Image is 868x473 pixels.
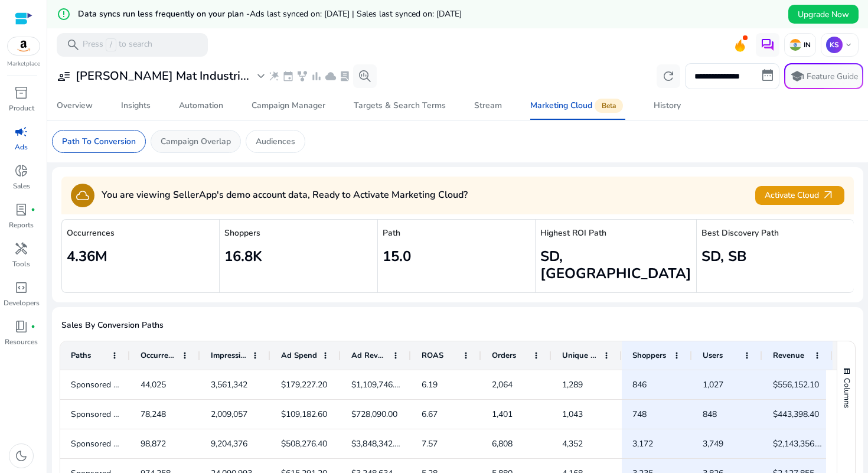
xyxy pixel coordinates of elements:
[211,409,247,420] span: 2,009,057
[325,70,337,82] span: cloud
[773,409,819,420] span: $443,398.40
[788,5,859,24] button: Upgrade Now
[353,64,377,88] button: search_insights
[595,99,623,113] span: Beta
[422,379,438,390] span: 6.19
[141,438,166,449] span: 98,872
[4,298,40,308] p: Developers
[31,324,35,329] span: fiber_manual_record
[354,102,446,110] div: Targets & Search Terms
[789,39,801,51] img: in.svg
[254,69,268,83] span: expand_more
[383,248,530,265] h2: 15.0
[701,248,849,265] h2: SD, SB
[632,438,653,449] span: 3,172
[351,350,387,361] span: Ad Revenue
[351,438,404,449] span: $3,848,342.00
[632,409,647,420] span: 748
[661,69,676,83] span: refresh
[281,409,327,420] span: $109,182.60
[773,379,819,390] span: $556,152.10
[121,102,151,110] div: Insights
[801,40,811,50] p: IN
[14,125,28,139] span: campaign
[281,379,327,390] span: $179,227.20
[826,37,843,53] p: KS
[492,379,513,390] span: 2,064
[422,350,443,361] span: ROAS
[78,9,462,19] h5: Data syncs run less frequently on your plan -
[562,438,583,449] span: 4,352
[821,188,835,202] span: arrow_outward
[8,37,40,55] img: amazon.svg
[351,379,404,390] span: $1,109,746.00
[339,70,351,82] span: lab_profile
[71,350,91,361] span: Paths
[773,438,825,449] span: $2,143,356.00
[632,350,666,361] span: Shoppers
[703,379,723,390] span: 1,027
[773,350,804,361] span: Revenue
[141,350,177,361] span: Occurrences
[161,135,231,148] p: Campaign Overlap
[807,71,858,83] p: Feature Guide
[256,135,295,148] p: Audiences
[492,438,513,449] span: 6,808
[657,64,680,88] button: refresh
[798,8,849,21] span: Upgrade Now
[703,438,723,449] span: 3,749
[7,60,40,68] p: Marketplace
[14,319,28,334] span: book_4
[57,102,93,110] div: Overview
[211,379,247,390] span: 3,561,342
[268,70,280,82] span: wand_stars
[358,69,372,83] span: search_insights
[422,438,438,449] span: 7.57
[15,142,28,152] p: Ads
[703,409,717,420] span: 848
[14,449,28,463] span: dark_mode
[67,229,214,239] h5: Occurrences
[67,248,214,265] h2: 4.36M
[62,135,136,148] p: Path To Conversion
[632,379,647,390] span: 846
[841,378,852,408] span: Columns
[296,70,308,82] span: family_history
[784,63,863,89] button: schoolFeature Guide
[654,102,681,110] div: History
[14,86,28,100] span: inventory_2
[71,409,218,420] span: Sponsored Products,Sponsored Display
[211,350,247,361] span: Impressions
[703,350,723,361] span: Users
[250,8,462,19] span: Ads last synced on: [DATE] | Sales last synced on: [DATE]
[252,102,325,110] div: Campaign Manager
[141,379,166,390] span: 44,025
[66,38,80,52] span: search
[311,70,322,82] span: bar_chart
[540,248,691,282] h2: SD, [GEOGRAPHIC_DATA]
[5,337,38,347] p: Resources
[76,69,249,83] h3: [PERSON_NAME] Mat Industri...
[31,207,35,212] span: fiber_manual_record
[351,409,397,420] span: $728,090.00
[141,409,166,420] span: 78,248
[211,438,247,449] span: 9,204,376
[562,350,598,361] span: Unique Shoppers
[179,102,223,110] div: Automation
[282,70,294,82] span: event
[57,69,71,83] span: user_attributes
[562,409,583,420] span: 1,043
[844,40,853,50] span: keyboard_arrow_down
[492,409,513,420] span: 1,401
[422,409,438,420] span: 6.67
[14,242,28,256] span: handyman
[102,190,468,201] h4: You are viewing SellerApp's demo account data, Ready to Activate Marketing Cloud?
[540,229,691,239] h5: Highest ROI Path
[281,350,317,361] span: Ad Spend
[76,188,90,203] span: cloud
[57,7,71,21] mat-icon: error_outline
[106,38,116,51] span: /
[224,229,372,239] h5: Shoppers
[281,438,327,449] span: $508,276.40
[12,259,30,269] p: Tools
